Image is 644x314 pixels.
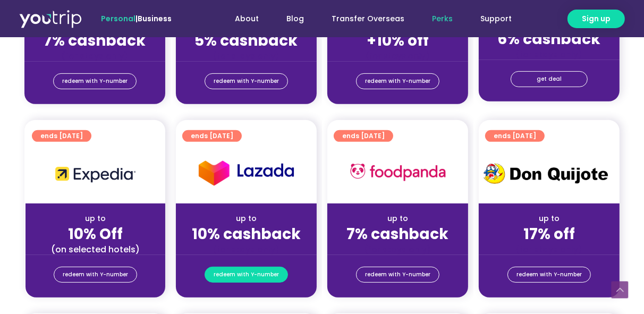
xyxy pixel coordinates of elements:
[34,213,157,224] div: up to
[511,71,588,87] a: get deal
[494,130,536,142] span: ends [DATE]
[467,9,526,29] a: Support
[63,267,128,282] span: redeem with Y-number
[33,50,157,62] div: (for stays only)
[214,74,279,89] span: redeem with Y-number
[485,130,545,142] a: ends [DATE]
[356,267,439,283] a: redeem with Y-number
[184,213,308,224] div: up to
[487,49,611,60] div: (for stays only)
[537,72,562,87] span: get deal
[62,74,128,89] span: redeem with Y-number
[336,50,460,62] div: (for stays only)
[356,73,439,89] a: redeem with Y-number
[365,74,430,89] span: redeem with Y-number
[101,13,135,24] span: Personal
[221,9,273,29] a: About
[44,30,146,51] strong: 7% cashback
[184,244,308,255] div: (for stays only)
[365,267,430,282] span: redeem with Y-number
[34,244,157,255] div: (on selected hotels)
[582,13,611,24] span: Sign up
[498,29,601,49] strong: 6% cashback
[336,244,460,255] div: (for stays only)
[182,130,242,142] a: ends [DATE]
[418,9,467,29] a: Perks
[523,224,575,244] strong: 17% off
[567,10,625,28] a: Sign up
[487,244,611,255] div: (for stays only)
[367,30,429,51] strong: +10% off
[101,13,172,24] span: |
[205,267,288,283] a: redeem with Y-number
[195,30,298,51] strong: 5% cashback
[192,224,301,244] strong: 10% cashback
[214,267,279,282] span: redeem with Y-number
[487,213,611,224] div: up to
[53,73,137,89] a: redeem with Y-number
[32,130,91,142] a: ends [DATE]
[273,9,318,29] a: Blog
[334,130,393,142] a: ends [DATE]
[318,9,418,29] a: Transfer Overseas
[138,13,172,24] a: Business
[54,267,137,283] a: redeem with Y-number
[507,267,591,283] a: redeem with Y-number
[184,50,308,62] div: (for stays only)
[205,73,288,89] a: redeem with Y-number
[40,130,83,142] span: ends [DATE]
[68,224,123,244] strong: 10% Off
[336,213,460,224] div: up to
[191,130,233,142] span: ends [DATE]
[342,130,385,142] span: ends [DATE]
[200,9,526,29] nav: Menu
[516,267,582,282] span: redeem with Y-number
[347,224,449,244] strong: 7% cashback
